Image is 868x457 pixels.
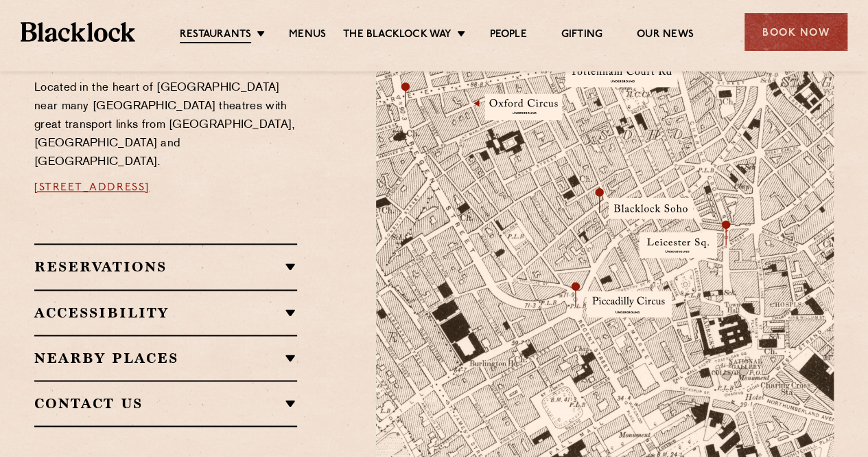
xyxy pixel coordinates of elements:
a: Gifting [561,28,602,42]
h2: Contact Us [34,395,297,412]
h2: Nearby Places [34,350,297,366]
a: [STREET_ADDRESS] [34,182,150,193]
div: Book Now [744,13,847,51]
a: The Blacklock Way [343,28,451,42]
h2: Accessibility [34,304,297,321]
img: BL_Textured_Logo-footer-cropped.svg [21,22,135,41]
a: Menus [289,28,326,42]
a: Our News [637,28,694,42]
a: Restaurants [180,28,251,43]
h2: Reservations [34,258,297,275]
a: People [489,28,526,42]
p: Located in the heart of [GEOGRAPHIC_DATA] near many [GEOGRAPHIC_DATA] theatres with great transpo... [34,79,297,172]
